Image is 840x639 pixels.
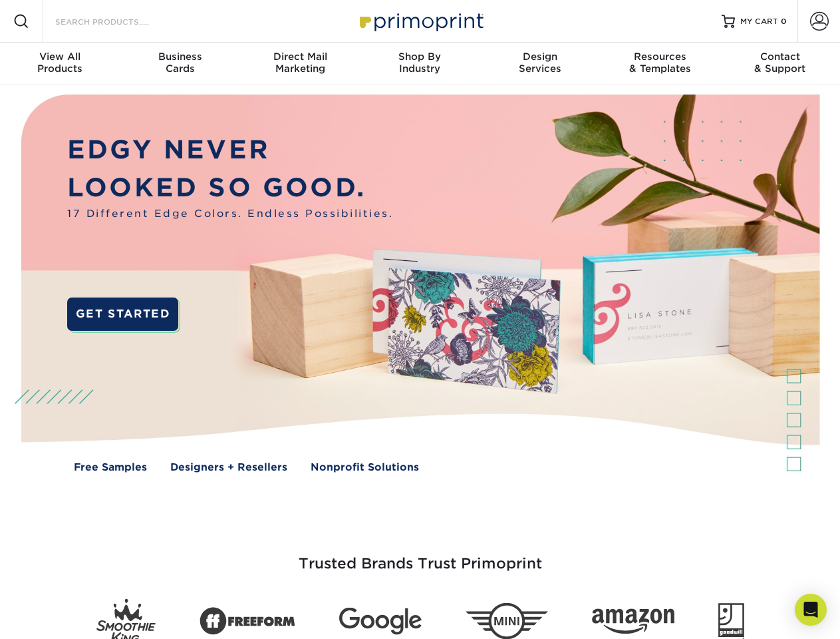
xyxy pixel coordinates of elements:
span: Contact [720,51,840,63]
iframe: Google Customer Reviews [3,598,113,634]
h3: Trusted Brands Trust Primoprint [31,523,809,588]
a: Resources& Templates [600,43,720,85]
span: Shop By [360,51,480,63]
div: Open Intercom Messenger [795,594,827,626]
img: Primoprint [354,7,487,35]
p: EDGY NEVER [67,131,393,169]
div: Services [480,51,600,75]
img: Goodwill [718,603,744,639]
div: & Support [720,51,840,75]
span: Business [120,51,239,63]
span: Design [480,51,600,63]
img: Amazon [592,609,674,634]
a: Designers + Resellers [170,460,287,475]
a: Nonprofit Solutions [311,460,419,475]
div: Industry [360,51,480,75]
a: GET STARTED [67,298,178,331]
a: Shop ByIndustry [360,43,480,85]
span: Direct Mail [240,51,360,63]
a: DesignServices [480,43,600,85]
span: 17 Different Edge Colors. Endless Possibilities. [67,206,393,222]
p: LOOKED SO GOOD. [67,169,393,207]
a: Contact& Support [720,43,840,85]
span: Resources [600,51,720,63]
input: SEARCH PRODUCTS..... [54,13,184,29]
a: Free Samples [74,460,147,475]
div: & Templates [600,51,720,75]
span: 0 [781,17,787,26]
div: Marketing [240,51,360,75]
a: Direct MailMarketing [240,43,360,85]
span: MY CART [740,16,778,27]
img: Google [339,608,422,635]
a: BusinessCards [120,43,239,85]
div: Cards [120,51,239,75]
